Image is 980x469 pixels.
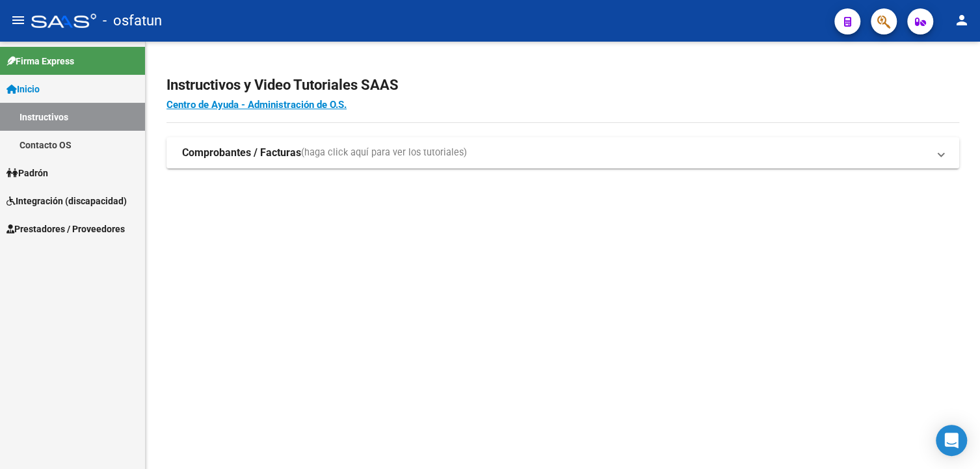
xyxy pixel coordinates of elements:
[7,222,125,236] span: Prestadores / Proveedores
[7,54,74,68] span: Firma Express
[7,194,127,208] span: Integración (discapacidad)
[10,12,26,28] mat-icon: menu
[166,73,959,98] h2: Instructivos y Video Tutoriales SAAS
[103,7,162,35] span: - osfatun
[954,12,970,28] mat-icon: person
[166,137,959,168] mat-expansion-panel-header: Comprobantes / Facturas(haga click aquí para ver los tutoriales)
[301,146,467,160] span: (haga click aquí para ver los tutoriales)
[182,146,301,160] strong: Comprobantes / Facturas
[936,425,967,456] div: Open Intercom Messenger
[7,82,40,96] span: Inicio
[7,166,48,180] span: Padrón
[166,99,347,111] a: Centro de Ayuda - Administración de O.S.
